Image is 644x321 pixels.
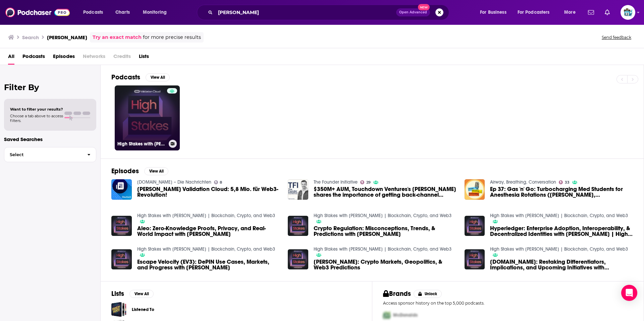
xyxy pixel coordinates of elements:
[137,226,280,237] span: Aleo: Zero-Knowledge Proofs, Privacy, and Real-World Impact with [PERSON_NAME]
[490,213,628,218] a: High Stakes with Alex Nwaka | Blockchain, Crypto, and Web3
[559,180,570,184] a: 33
[22,51,45,65] a: Podcasts
[314,186,457,198] span: $350M+ AUM, Touchdown Ventures's [PERSON_NAME] shares the importance of getting back-channel feed...
[144,167,168,175] button: View All
[10,114,63,123] span: Choose a tab above to access filters.
[214,180,222,184] a: 8
[621,5,635,20] button: Show profile menu
[111,249,132,270] img: Escape Velocity (EV3): DePIN Use Cases, Markets, and Progress with Salvador Gala
[490,259,633,270] a: Ether.Fi: Restaking Differentiators, Implications, and Upcoming Initiatives with Charles Mountain
[111,290,154,298] a: ListsView All
[4,82,96,92] h2: Filter By
[143,8,167,17] span: Monitoring
[314,186,457,198] a: $350M+ AUM, Touchdown Ventures's Alex Nwaka shares the importance of getting back-channel feedbac...
[314,246,451,252] a: High Stakes with Alex Nwaka | Blockchain, Crypto, and Web3
[5,6,70,19] img: Podchaser - Follow, Share and Rate Podcasts
[480,8,506,17] span: For Business
[490,259,633,270] span: [DOMAIN_NAME]: Restaking Differentiators, Implications, and Upcoming Initiatives with [PERSON_NAME]
[111,302,126,317] a: Listened To
[314,179,358,185] a: The Founder Initiative
[396,8,430,16] button: Open AdvancedNew
[314,226,457,237] span: Crypto Regulation: Misconceptions, Trends, & Predictions with [PERSON_NAME]
[518,8,550,17] span: For Podcasters
[602,7,612,18] a: Show notifications dropdown
[418,4,430,10] span: New
[465,249,485,270] img: Ether.Fi: Restaking Differentiators, Implications, and Upcoming Initiatives with Charles Mountain
[513,7,559,18] button: open menu
[111,216,132,236] img: Aleo: Zero-Knowledge Proofs, Privacy, and Real-World Impact with Alex Pruden
[10,107,63,112] span: Want to filter your results?
[314,259,457,270] a: Arthur Hayes: Crypto Markets, Geopolitics, & Web3 Predictions
[490,226,633,237] a: Hyperledger: Enterprise Adoption, Interoperability, & Decentralized Identities with Daniela Barbo...
[132,306,154,313] a: Listened To
[137,186,280,198] a: Alex Nwaka's Validation Cloud: 5,8 Mio. für Web3-Revolution!
[215,7,396,18] input: Search podcasts, credits, & more...
[366,181,371,184] span: 29
[111,7,134,18] a: Charts
[465,216,485,236] img: Hyperledger: Enterprise Adoption, Interoperability, & Decentralized Identities with Daniela Barbo...
[137,179,211,185] a: Newsbase.io – Die Nachrichten
[203,5,455,20] div: Search podcasts, credits, & more...
[465,179,485,200] img: Ep 37: Gas 'n' Go: Turbocharging Med Students for Anesthesia Rotations (Jae Newton, Alexander Was...
[115,85,180,150] a: High Stakes with [PERSON_NAME] | Blockchain, Crypto, and Web3
[4,152,82,157] span: Select
[78,7,112,18] button: open menu
[53,51,75,65] a: Episodes
[111,179,132,200] img: Alex Nwaka's Validation Cloud: 5,8 Mio. für Web3-Revolution!
[137,259,280,270] a: Escape Velocity (EV3): DePIN Use Cases, Markets, and Progress with Salvador Gala
[137,259,280,270] span: Escape Velocity (EV3): DePIN Use Cases, Markets, and Progress with [PERSON_NAME]
[288,179,308,200] img: $350M+ AUM, Touchdown Ventures's Alex Nwaka shares the importance of getting back-channel feedbac...
[113,51,131,65] span: Credits
[138,7,175,18] button: open menu
[111,73,170,81] a: PodcastsView All
[137,226,280,237] a: Aleo: Zero-Knowledge Proofs, Privacy, and Real-World Impact with Alex Pruden
[585,7,597,18] a: Show notifications dropdown
[47,34,87,41] h3: [PERSON_NAME]
[360,180,371,184] a: 29
[393,312,418,318] span: McDonalds
[143,34,201,41] span: for more precise results
[490,179,556,185] a: Airway, Breathing, Conversation
[621,285,637,301] div: Open Intercom Messenger
[117,141,166,147] h3: High Stakes with [PERSON_NAME] | Blockchain, Crypto, and Web3
[399,11,427,14] span: Open Advanced
[4,147,96,162] button: Select
[8,51,14,65] a: All
[314,213,451,218] a: High Stakes with Alex Nwaka | Blockchain, Crypto, and Web3
[111,290,124,298] h2: Lists
[414,290,442,298] button: Unlock
[314,226,457,237] a: Crypto Regulation: Misconceptions, Trends, & Predictions with Kevin Batteh
[139,51,149,65] a: Lists
[93,34,142,41] a: Try an exact match
[621,5,635,20] img: User Profile
[115,8,130,17] span: Charts
[111,167,139,175] h2: Episodes
[383,301,633,306] p: Access sponsor history on the top 5,000 podcasts.
[4,136,96,142] p: Saved Searches
[129,290,154,298] button: View All
[288,249,308,270] img: Arthur Hayes: Crypto Markets, Geopolitics, & Web3 Predictions
[83,51,105,65] span: Networks
[111,73,140,81] h2: Podcasts
[288,216,308,236] img: Crypto Regulation: Misconceptions, Trends, & Predictions with Kevin Batteh
[137,246,275,252] a: High Stakes with Alex Nwaka | Blockchain, Crypto, and Web3
[490,186,633,198] span: Ep 37: Gas 'n' Go: Turbocharging Med Students for Anesthesia Rotations ([PERSON_NAME], [PERSON_NA...
[137,213,275,218] a: High Stakes with Alex Nwaka | Blockchain, Crypto, and Web3
[83,8,103,17] span: Podcasts
[146,73,170,81] button: View All
[490,246,628,252] a: High Stakes with Alex Nwaka | Blockchain, Crypto, and Web3
[137,186,280,198] span: [PERSON_NAME] Validation Cloud: 5,8 Mio. für Web3-Revolution!
[565,181,570,184] span: 33
[564,8,576,17] span: More
[490,186,633,198] a: Ep 37: Gas 'n' Go: Turbocharging Med Students for Anesthesia Rotations (Jae Newton, Alexander Was...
